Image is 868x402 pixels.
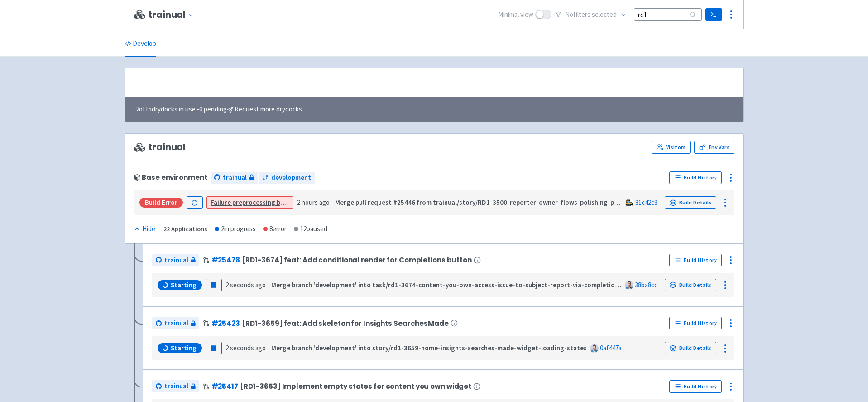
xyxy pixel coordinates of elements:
[134,174,207,181] div: Base environment
[271,344,587,352] strong: Merge branch 'development' into story/rd1-3659-home-insights-searches-made-widget-loading-states
[652,141,691,154] a: Visitors
[565,10,617,20] span: No filter s
[694,141,734,154] a: Env Vars
[600,344,622,352] a: 0af447a
[171,344,197,353] span: Starting
[223,173,247,183] span: trainual
[164,255,188,266] span: trainual
[271,173,311,183] span: development
[136,104,302,115] span: 2 of 15 drydocks in use - 0 pending
[134,224,155,234] div: Hide
[152,254,199,266] a: trainual
[215,224,256,234] div: 2 in progress
[134,142,186,152] span: trainual
[164,381,188,392] span: trainual
[498,10,533,20] span: Minimal view
[271,281,756,289] strong: Merge branch 'development' into task/rd1-3674-content-you-own-access-issue-to-subject-report-via-...
[263,224,287,234] div: 8 error
[665,196,716,209] a: Build Details
[163,224,207,234] div: 22 Applications
[669,254,722,266] a: Build History
[152,380,199,392] a: trainual
[635,198,657,207] a: 31c42c3
[211,319,240,328] a: #25423
[634,8,702,20] input: Search...
[240,383,471,390] span: [RD1-3653] Implement empty states for content you own widget
[225,344,266,352] time: 2 seconds ago
[705,8,722,21] a: Terminal
[635,281,657,289] a: 38ba8cc
[665,279,716,291] a: Build Details
[211,172,258,184] a: trainual
[235,105,302,113] u: Request more drydocks
[206,342,222,354] button: Pause
[211,382,238,391] a: #25417
[206,279,222,291] button: Pause
[294,224,327,234] div: 12 paused
[148,10,197,20] button: trainual
[211,198,292,207] a: Failure preprocessing build
[259,172,315,184] a: development
[297,198,330,207] time: 2 hours ago
[225,281,266,289] time: 2 seconds ago
[164,318,188,329] span: trainual
[171,281,197,290] span: Starting
[669,317,722,329] a: Build History
[669,380,722,393] a: Build History
[134,224,156,234] button: Hide
[592,10,617,19] span: selected
[335,198,630,207] strong: Merge pull request #25446 from trainual/story/RD1-3500-reporter-owner-flows-polishing-points
[669,171,722,184] a: Build History
[242,320,449,327] span: [RD1-3659] feat: Add skeleton for Insights SearchesMade
[242,256,472,264] span: [RD1-3674] feat: Add conditional render for Completions button
[665,342,716,354] a: Build Details
[211,255,240,265] a: #25478
[125,31,156,57] a: Develop
[139,198,183,208] div: Build Error
[152,317,199,329] a: trainual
